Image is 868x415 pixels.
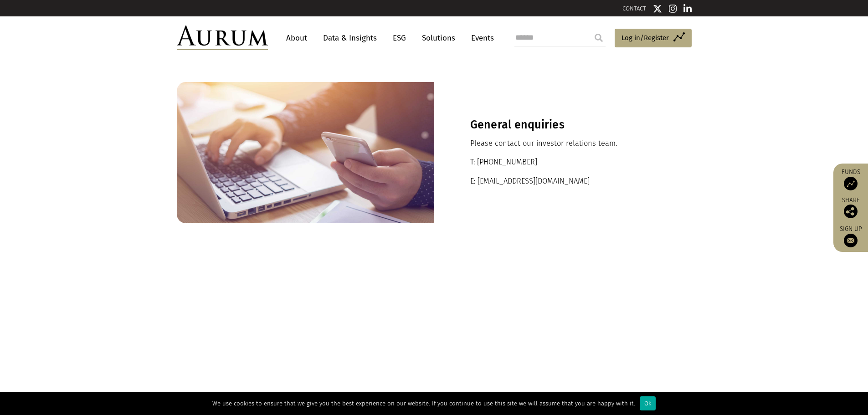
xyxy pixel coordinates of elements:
[177,26,268,50] img: Aurum
[470,156,656,168] p: T: [PHONE_NUMBER]
[590,29,608,47] input: Submit
[388,30,411,46] a: ESG
[838,225,863,247] a: Sign up
[470,118,656,132] h3: General enquiries
[318,30,381,46] a: Data & Insights
[669,4,677,13] img: Instagram icon
[417,30,460,46] a: Solutions
[282,30,312,46] a: About
[838,197,863,218] div: Share
[844,234,858,247] img: Sign up to our newsletter
[621,32,669,43] span: Log in/Register
[653,4,662,13] img: Twitter icon
[844,177,858,190] img: Access Funds
[622,5,646,12] a: CONTACT
[615,29,692,48] a: Log in/Register
[470,175,656,187] p: E: [EMAIL_ADDRESS][DOMAIN_NAME]
[844,205,858,218] img: Share this post
[683,4,692,13] img: Linkedin icon
[470,138,656,149] p: Please contact our investor relations team.
[640,396,656,410] div: Ok
[838,168,863,190] a: Funds
[467,30,494,46] a: Events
